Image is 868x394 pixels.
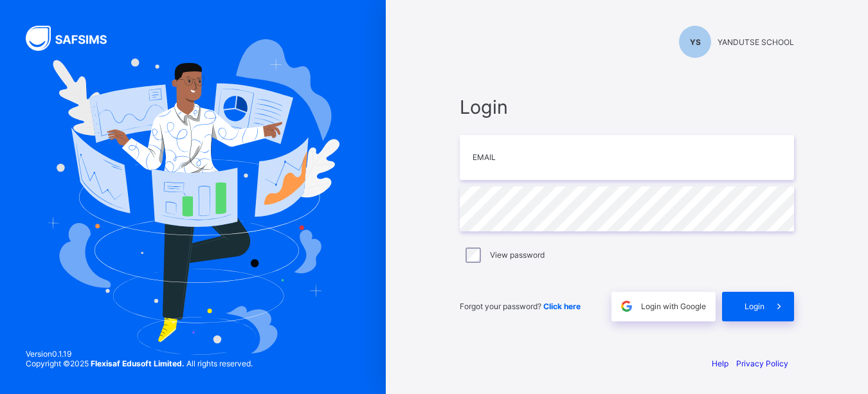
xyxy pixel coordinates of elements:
[718,37,794,47] span: YANDUTSE SCHOOL
[490,250,545,260] label: View password
[712,359,728,368] a: Help
[460,301,581,311] span: Forgot your password?
[690,37,701,47] span: YS
[619,299,634,314] img: google.396cfc9801f0270233282035f929180a.svg
[745,301,764,311] span: Login
[641,301,706,311] span: Login with Google
[460,96,794,118] span: Login
[26,26,122,51] img: SAFSIMS Logo
[26,349,253,359] span: Version 0.1.19
[543,301,581,311] a: Click here
[26,359,253,368] span: Copyright © 2025 All rights reserved.
[46,39,339,354] img: Hero Image
[91,359,185,368] strong: Flexisaf Edusoft Limited.
[736,359,788,368] a: Privacy Policy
